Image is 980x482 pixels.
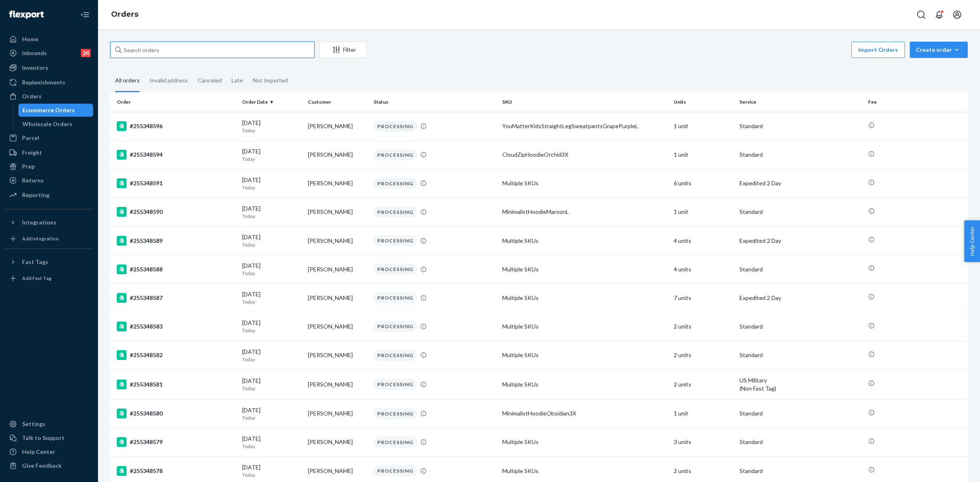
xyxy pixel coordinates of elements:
p: Today [242,327,301,334]
p: Today [242,213,301,220]
div: MinimalistHoodieObsidian3X [502,409,667,418]
button: Close Navigation [77,7,93,23]
div: #255348590 [117,207,236,217]
div: [DATE] [242,119,301,134]
div: Parcel [22,134,39,142]
p: Standard [739,409,862,418]
div: #255348580 [117,409,236,418]
td: [PERSON_NAME] [305,428,370,456]
div: Orders [22,92,42,100]
div: PROCESSING [374,235,417,246]
td: [PERSON_NAME] [305,399,370,428]
a: Returns [5,174,93,187]
div: PROCESSING [374,149,417,160]
div: Customer [308,98,367,105]
button: Fast Tags [5,255,93,269]
div: #255348588 [117,264,236,274]
img: Flexport logo [9,11,44,19]
div: Not Imported [253,70,288,91]
div: PROCESSING [374,292,417,303]
div: [DATE] [242,204,301,220]
td: 2 units [670,341,736,369]
div: #255348591 [117,178,236,188]
p: Standard [739,467,862,475]
td: [PERSON_NAME] [305,312,370,341]
div: #255348594 [117,150,236,160]
div: [DATE] [242,377,301,392]
button: Open notifications [931,7,947,23]
a: Inventory [5,61,93,74]
td: 2 units [670,369,736,399]
th: Status [370,92,499,112]
div: PROCESSING [374,121,417,132]
a: Prep [5,160,93,173]
p: Today [242,385,301,392]
button: Open Search Box [913,7,929,23]
div: PROCESSING [374,408,417,419]
div: Late [232,70,243,91]
div: Home [22,35,38,43]
p: Expedited 2 Day [739,237,862,245]
div: [DATE] [242,176,301,191]
div: PROCESSING [374,178,417,189]
div: MinimalistHoodieMaroonL [502,208,667,216]
p: Today [242,184,301,191]
div: [DATE] [242,348,301,363]
td: Multiple SKUs [499,369,670,399]
div: #255348578 [117,466,236,476]
a: Inbounds24 [5,47,93,60]
p: Standard [739,208,862,216]
td: Multiple SKUs [499,312,670,341]
td: [PERSON_NAME] [305,227,370,255]
div: #255348579 [117,437,236,447]
div: [DATE] [242,147,301,162]
div: Reporting [22,191,49,199]
td: Multiple SKUs [499,428,670,456]
div: #255348583 [117,322,236,331]
p: US Military [739,376,862,384]
div: PROCESSING [374,321,417,332]
div: PROCESSING [374,207,417,218]
div: PROCESSING [374,350,417,361]
td: Multiple SKUs [499,227,670,255]
div: Settings [22,420,45,428]
p: Standard [739,351,862,359]
div: PROCESSING [374,379,417,390]
div: Add Integration [22,235,58,242]
div: Prep [22,162,35,171]
a: Add Integration [5,232,93,245]
ol: breadcrumbs [105,3,145,27]
th: Order Date [239,92,305,112]
button: Integrations [5,216,93,229]
div: Replenishments [22,78,65,87]
div: #255348587 [117,293,236,303]
div: Give Feedback [22,462,62,470]
th: Order [110,92,239,112]
div: Inbounds [22,49,47,57]
th: Units [670,92,736,112]
td: [PERSON_NAME] [305,198,370,226]
td: [PERSON_NAME] [305,341,370,369]
td: 1 unit [670,399,736,428]
button: Create order [910,42,968,58]
div: Freight [22,149,42,157]
td: [PERSON_NAME] [305,140,370,169]
div: (Non Fast Tag) [739,384,862,393]
div: Add Fast Tag [22,275,51,282]
td: Multiple SKUs [499,255,670,284]
p: Standard [739,265,862,273]
p: Today [242,127,301,134]
button: Open account menu [949,7,965,23]
td: 1 unit [670,198,736,226]
div: [DATE] [242,233,301,248]
a: Parcel [5,131,93,144]
div: #255348589 [117,236,236,246]
td: 4 units [670,255,736,284]
td: 6 units [670,169,736,198]
button: Help Center [964,220,980,262]
div: Wholesale Orders [22,120,72,128]
th: SKU [499,92,670,112]
div: [DATE] [242,406,301,421]
a: Ecommerce Orders [18,104,94,117]
td: [PERSON_NAME] [305,284,370,312]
